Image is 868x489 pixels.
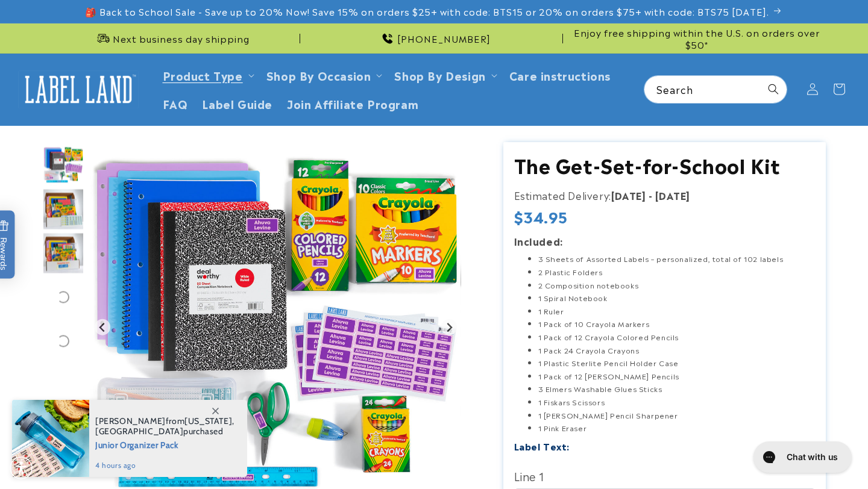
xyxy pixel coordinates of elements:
a: Care instructions [502,61,618,89]
a: Shop By Design [394,67,485,83]
li: 2 Composition notebooks [538,279,816,292]
span: 🎒 Back to School Sale - Save up to 20% Now! Save 15% on orders $25+ with code: BTS15 or 20% on or... [85,5,769,17]
li: 1 Plastic Sterlite Pencil Holder Case [538,357,816,370]
strong: Included: [514,234,563,248]
div: Go to slide 4 [42,188,84,230]
span: Shop By Occasion [266,68,371,82]
span: [PERSON_NAME] [95,416,166,426]
strong: - [649,188,653,202]
summary: Shop By Occasion [259,61,388,89]
strong: [DATE] [655,188,690,202]
li: 1 Pack 24 Crayola Crayons [538,344,816,357]
img: null [42,232,84,274]
a: Label Land [14,66,143,113]
span: FAQ [163,96,188,110]
div: Go to slide 2 [42,100,84,142]
p: Estimated Delivery: [514,187,816,204]
strong: [DATE] [611,188,646,202]
div: Go to slide 3 [42,144,84,186]
img: null [42,100,84,142]
label: Label Text: [514,439,570,453]
div: Announcement [568,23,826,53]
div: Go to slide 5 [42,232,84,274]
a: Label Guide [195,89,280,117]
li: 1 Spiral Notebook [538,291,816,305]
img: null [42,188,84,230]
label: Line 1 [514,466,816,485]
button: Search [760,76,787,102]
li: 1 Pink Eraser [538,422,816,435]
div: Announcement [305,23,563,53]
li: 2 Plastic Folders [538,266,816,279]
iframe: Gorgias live chat messenger [747,437,856,477]
span: [GEOGRAPHIC_DATA] [95,426,183,437]
span: Next business day shipping [113,33,250,45]
span: $34.95 [514,207,568,226]
button: Previous slide [95,319,111,335]
li: 3 Sheets of Assorted Labels – personalized, total of 102 labels [538,252,816,266]
span: [US_STATE] [184,416,232,426]
li: 1 Pack of 10 Crayola Markers [538,317,816,331]
a: Product Type [163,67,243,83]
li: 1 [PERSON_NAME] Pencil Sharpener [538,409,816,422]
h1: The Get-Set-for-School Kit [514,152,816,178]
img: Label Land [18,70,139,108]
span: Join Affiliate Program [287,96,418,110]
summary: Product Type [156,61,259,89]
a: Join Affiliate Program [280,89,426,117]
img: null [42,144,84,186]
span: Enjoy free shipping within the U.S. on orders over $50* [568,26,826,50]
li: 3 Elmers Washable Glues Sticks [538,382,816,396]
span: Care instructions [509,68,611,82]
div: Go to slide 6 [42,276,84,318]
li: 1 Pack of 12 [PERSON_NAME] Pencils [538,370,816,383]
div: Announcement [42,23,300,53]
summary: Shop By Design [387,61,502,89]
span: from , purchased [95,416,234,437]
button: Next slide [441,319,458,335]
div: Go to slide 7 [42,320,84,362]
span: Label Guide [202,96,272,110]
li: 1 Pack of 12 Crayola Colored Pencils [538,331,816,344]
span: [PHONE_NUMBER] [397,33,491,45]
a: FAQ [156,89,195,117]
li: 1 Fiskars Scissors [538,396,816,409]
li: 1 Ruler [538,305,816,318]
